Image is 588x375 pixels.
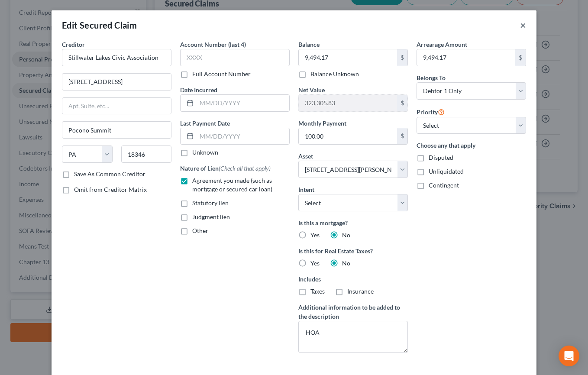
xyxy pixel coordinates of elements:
[62,98,171,114] input: Apt, Suite, etc...
[397,128,407,145] div: $
[515,49,526,66] div: $
[62,41,85,48] span: Creditor
[299,49,397,66] input: 0.00
[298,218,408,227] label: Is this a mortgage?
[298,246,408,255] label: Is this for Real Estate Taxes?
[397,95,407,111] div: $
[342,231,350,239] span: No
[192,177,272,193] span: Agreement you made (such as mortgage or secured car loan)
[192,199,229,207] span: Statutory lien
[180,49,290,66] input: XXXX
[299,128,397,145] input: 0.00
[397,49,407,66] div: $
[192,70,251,78] label: Full Account Number
[417,141,526,150] label: Choose any that apply
[62,49,171,66] input: Search creditor by name...
[192,148,218,157] label: Unknown
[417,107,445,117] label: Priority
[417,74,446,81] span: Belongs To
[429,168,464,175] span: Unliquidated
[192,213,230,220] span: Judgment lien
[298,152,313,160] span: Asset
[310,70,359,78] label: Balance Unknown
[298,85,325,94] label: Net Value
[310,288,325,295] span: Taxes
[298,40,320,49] label: Balance
[429,154,453,161] span: Disputed
[298,185,314,194] label: Intent
[121,145,172,163] input: Enter zip...
[180,85,217,94] label: Date Incurred
[197,128,289,145] input: MM/DD/YYYY
[429,181,459,189] span: Contingent
[559,346,579,366] div: Open Intercom Messenger
[298,119,346,128] label: Monthly Payment
[62,74,171,90] input: Enter address...
[74,170,145,178] label: Save As Common Creditor
[520,20,526,30] button: ×
[197,95,289,111] input: MM/DD/YYYY
[417,40,467,49] label: Arrearage Amount
[298,275,408,284] label: Includes
[417,49,515,66] input: 0.00
[298,303,408,321] label: Additional information to be added to the description
[180,40,246,49] label: Account Number (last 4)
[192,227,208,234] span: Other
[219,165,271,172] span: (Check all that apply)
[62,19,137,31] div: Edit Secured Claim
[310,259,320,267] span: Yes
[299,95,397,111] input: 0.00
[347,288,374,295] span: Insurance
[62,122,171,138] input: Enter city...
[180,119,230,128] label: Last Payment Date
[342,259,350,267] span: No
[310,231,320,239] span: Yes
[74,186,147,193] span: Omit from Creditor Matrix
[180,164,271,173] label: Nature of Lien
